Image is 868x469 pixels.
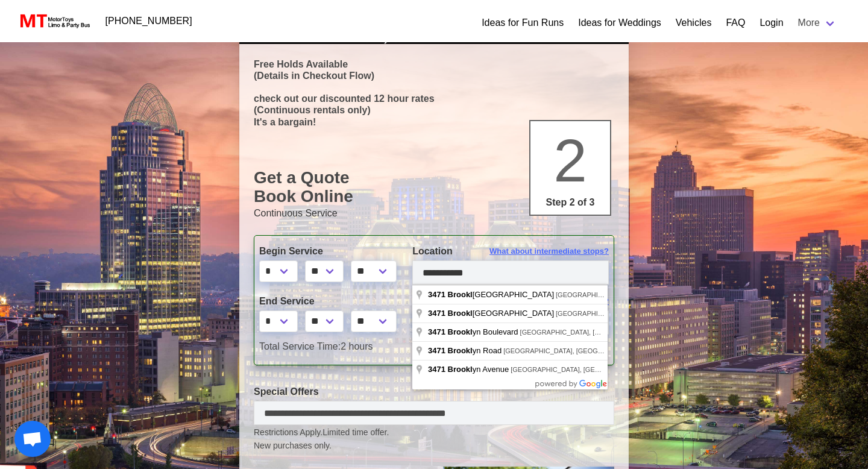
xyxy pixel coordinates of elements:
img: MotorToys Logo [17,13,91,30]
span: [GEOGRAPHIC_DATA], [GEOGRAPHIC_DATA], [GEOGRAPHIC_DATA] [556,291,770,298]
small: Restrictions Apply. [254,427,614,452]
span: 3471 Brookl [428,327,473,336]
span: yn Boulevard [428,327,520,336]
p: (Details in Checkout Flow) [254,70,614,81]
span: 3471 Brookl [428,365,473,374]
a: FAQ [726,16,745,30]
a: Open chat [14,421,51,457]
p: Free Holds Available [254,58,614,70]
div: 2 hours [250,339,618,354]
label: Begin Service [259,244,394,259]
p: It's a bargain! [254,116,614,128]
span: [GEOGRAPHIC_DATA], [GEOGRAPHIC_DATA], [GEOGRAPHIC_DATA] [503,347,718,354]
p: Continuous Service [254,206,614,221]
span: 3471 [428,309,445,318]
p: (Continuous rentals only) [254,104,614,116]
a: Ideas for Weddings [578,16,661,30]
span: yn Road [428,346,503,355]
span: New purchases only. [254,439,614,452]
span: 2 [553,127,587,194]
span: What about intermediate stops? [489,295,609,307]
a: Ideas for Fun Runs [482,16,564,30]
a: More [791,11,844,35]
span: yn Avenue [428,365,511,374]
span: 3471 [428,290,445,299]
label: Special Offers [254,385,614,399]
label: End Service [259,294,394,309]
span: [GEOGRAPHIC_DATA], [GEOGRAPHIC_DATA], [GEOGRAPHIC_DATA] [511,366,725,373]
span: Location [412,246,453,256]
span: Brookl [448,290,473,299]
h1: Get a Quote Book Online [254,168,614,206]
a: [PHONE_NUMBER] [98,9,200,33]
span: [GEOGRAPHIC_DATA], [GEOGRAPHIC_DATA], [GEOGRAPHIC_DATA] [520,329,735,336]
span: Limited time offer. [322,426,389,439]
span: Brookl [448,309,473,318]
p: Step 2 of 3 [535,195,605,210]
span: [GEOGRAPHIC_DATA], [GEOGRAPHIC_DATA], [GEOGRAPHIC_DATA] [556,310,770,317]
a: Login [759,16,783,30]
span: Total Service Time: [259,341,341,351]
span: [GEOGRAPHIC_DATA] [428,309,556,318]
p: check out our discounted 12 hour rates [254,93,614,104]
a: Vehicles [676,16,712,30]
span: [GEOGRAPHIC_DATA] [428,290,556,299]
span: What about intermediate stops? [489,245,609,257]
span: 3471 Brookl [428,346,473,355]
